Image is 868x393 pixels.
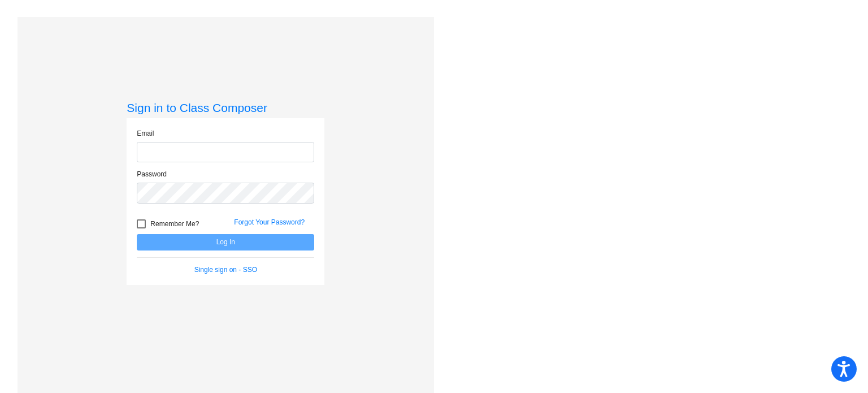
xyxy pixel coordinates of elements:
[137,234,314,251] button: Log In
[194,266,257,274] a: Single sign on - SSO
[127,101,324,115] h3: Sign in to Class Composer
[150,217,199,231] span: Remember Me?
[137,169,167,179] label: Password
[137,128,154,139] label: Email
[234,218,305,226] a: Forgot Your Password?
